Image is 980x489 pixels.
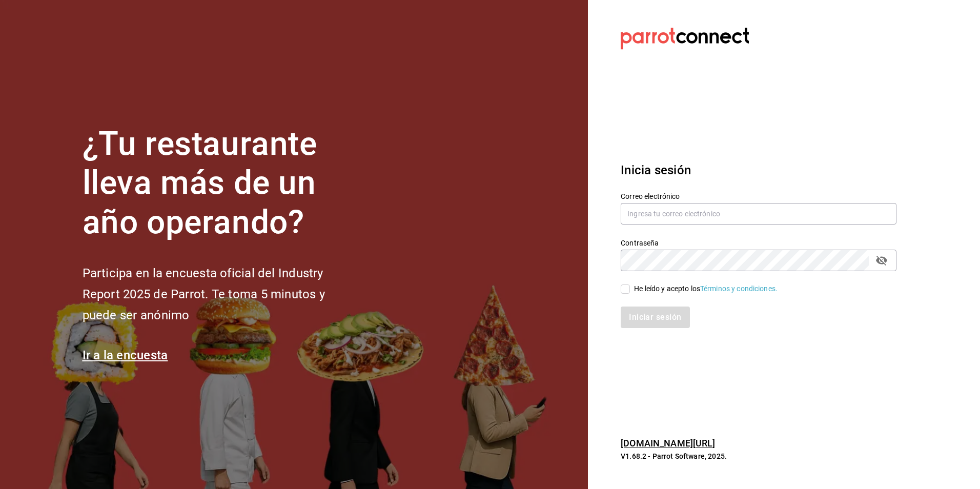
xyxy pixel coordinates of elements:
a: Ir a la encuesta [83,348,168,362]
a: Términos y condiciones. [700,284,778,293]
label: Correo electrónico [621,192,896,199]
input: Ingresa tu correo electrónico [621,203,896,225]
button: passwordField [873,252,890,269]
p: V1.68.2 - Parrot Software, 2025. [621,451,896,461]
h3: Inicia sesión [621,161,896,179]
label: Contraseña [621,239,896,246]
h1: ¿Tu restaurante lleva más de un año operando? [83,125,359,242]
h2: Participa en la encuesta oficial del Industry Report 2025 de Parrot. Te toma 5 minutos y puede se... [83,263,359,325]
div: He leído y acepto los [634,283,778,294]
a: [DOMAIN_NAME][URL] [621,438,715,449]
